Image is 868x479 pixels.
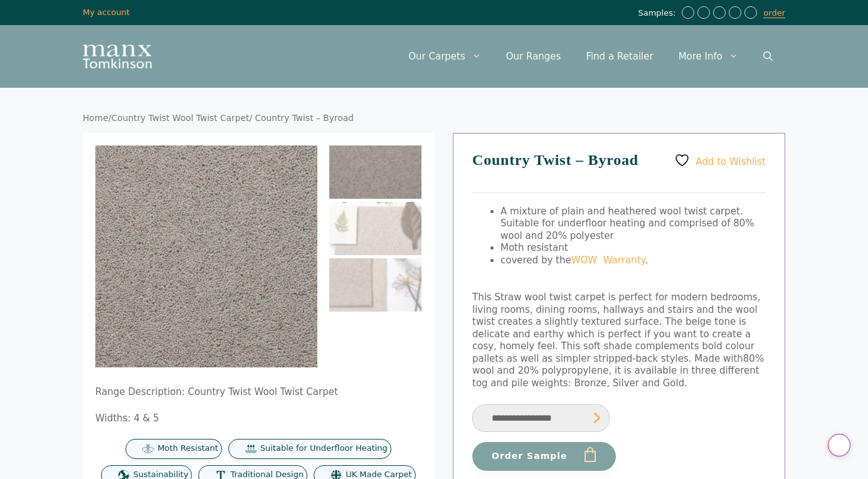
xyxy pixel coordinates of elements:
[494,38,574,75] a: Our Ranges
[95,413,421,425] p: Widths: 4 & 5
[751,38,785,75] a: Open Search Bar
[83,113,785,124] nav: Breadcrumb
[666,38,751,75] a: More Info
[472,442,616,471] button: Order Sample
[763,8,785,18] a: order
[472,353,764,389] span: 80% wool and 20% polypropylene, it is available in three different tog and pile weights: Bronze, ...
[95,386,421,399] p: Range Description: Country Twist Wool Twist Carpet
[396,38,494,75] a: Our Carpets
[83,8,130,17] a: My account
[573,38,665,75] a: Find a Retailer
[674,152,766,168] a: Add to Wishlist
[472,292,760,364] span: This Straw wool twist carpet is perfect for modern bedrooms, living rooms, dining rooms, hallways...
[500,206,754,241] span: A mixture of plain and heathered wool twist carpet. Suitable for underfloor heating and comprised...
[472,152,766,193] h1: Country Twist – Byroad
[696,155,766,167] span: Add to Wishlist
[83,113,109,123] a: Home
[571,255,645,266] a: WOW Warranty
[638,8,679,19] span: Samples:
[111,113,249,123] a: Country Twist Wool Twist Carpet
[157,443,218,454] span: Moth Resistant
[396,38,785,75] nav: Primary
[260,443,388,454] span: Suitable for Underfloor Heating
[500,255,766,267] li: covered by the .
[500,242,568,253] span: Moth resistant
[83,45,152,68] img: Manx Tomkinson
[329,145,421,199] img: Country Twist - Byroad
[329,258,421,312] img: Country Twist - Byroad - Image 3
[329,202,421,255] img: Country Twist - Byroad - Image 2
